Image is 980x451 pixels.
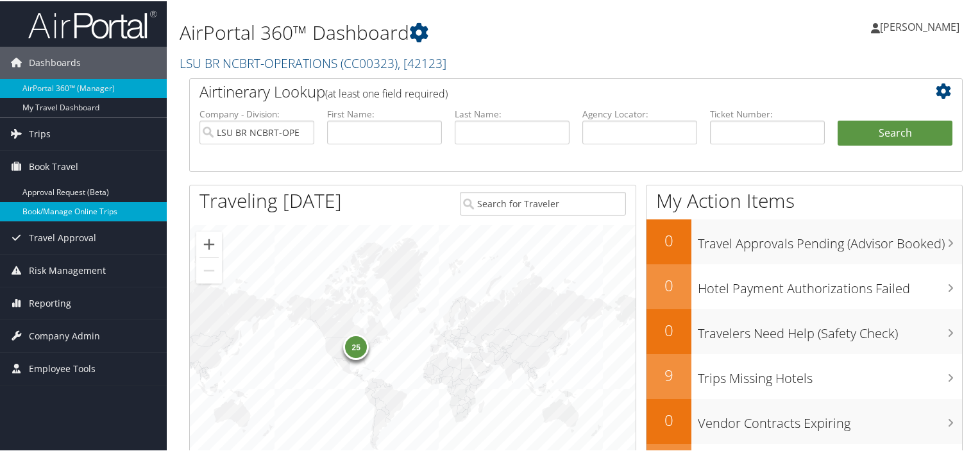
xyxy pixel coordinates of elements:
a: [PERSON_NAME] [871,6,972,45]
a: 0Vendor Contracts Expiring [646,398,962,443]
button: Zoom out [196,257,222,282]
button: Search [838,119,952,145]
a: LSU BR NCBRT-OPERATIONS [180,53,446,71]
span: Book Travel [29,149,78,182]
span: (at least one field required) [325,85,448,99]
h3: Hotel Payment Authorizations Failed [698,272,962,296]
span: ( CC00323 ) [341,53,398,71]
h1: My Action Items [646,186,962,213]
label: Company - Division: [199,106,314,119]
label: First Name: [327,106,442,119]
span: [PERSON_NAME] [880,19,959,33]
div: 25 [343,333,369,359]
a: 0Travelers Need Help (Safety Check) [646,308,962,353]
h2: Airtinerary Lookup [199,80,888,101]
h3: Trips Missing Hotels [698,362,962,386]
h1: Traveling [DATE] [199,186,342,213]
span: Risk Management [29,253,106,285]
a: 9Trips Missing Hotels [646,353,962,398]
h2: 0 [646,318,691,340]
input: Search for Traveler [460,191,627,214]
label: Ticket Number: [710,106,825,119]
span: Travel Approval [29,221,96,253]
img: airportal-logo.png [28,8,156,38]
span: Company Admin [29,319,100,351]
h2: 9 [646,363,691,385]
h1: AirPortal 360™ Dashboard [180,18,708,45]
h2: 0 [646,408,691,430]
a: 0Travel Approvals Pending (Advisor Booked) [646,218,962,263]
span: Trips [29,117,51,149]
span: Employee Tools [29,352,96,384]
a: 0Hotel Payment Authorizations Failed [646,263,962,308]
h3: Travelers Need Help (Safety Check) [698,317,962,341]
span: Reporting [29,286,71,318]
h2: 0 [646,273,691,295]
span: Dashboards [29,46,81,78]
h3: Vendor Contracts Expiring [698,407,962,431]
button: Zoom in [196,230,222,256]
label: Last Name: [455,106,570,119]
h3: Travel Approvals Pending (Advisor Booked) [698,227,962,251]
span: , [ 42123 ] [398,53,446,71]
label: Agency Locator: [582,106,697,119]
h2: 0 [646,228,691,250]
